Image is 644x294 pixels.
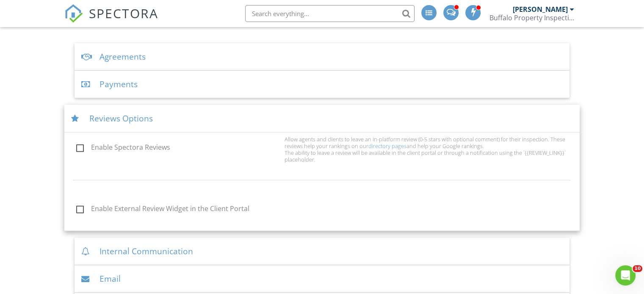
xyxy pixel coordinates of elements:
div: Agreements [75,43,569,71]
label: Enable External Review Widget in the Client Portal [76,205,279,215]
img: The Best Home Inspection Software - Spectora [64,4,83,23]
a: directory pages [368,142,406,150]
iframe: Intercom live chat [615,265,636,286]
div: Email [75,265,569,293]
div: The ability to leave a review will be available in the client portal or through a notification us... [285,149,573,163]
div: Allow agents and clients to leave an in-platform review (0-5 stars with optional comment) for the... [285,136,573,149]
span: SPECTORA [89,4,158,22]
label: Enable Spectora Reviews [76,143,279,154]
span: 10 [633,265,642,272]
div: Internal Communication [75,238,569,265]
div: Buffalo Property Inspections [489,14,574,22]
input: Search everything... [245,5,415,22]
div: [PERSON_NAME] [513,5,568,14]
a: SPECTORA [64,11,158,29]
div: Reviews Options [64,105,580,132]
div: Payments [75,71,569,98]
